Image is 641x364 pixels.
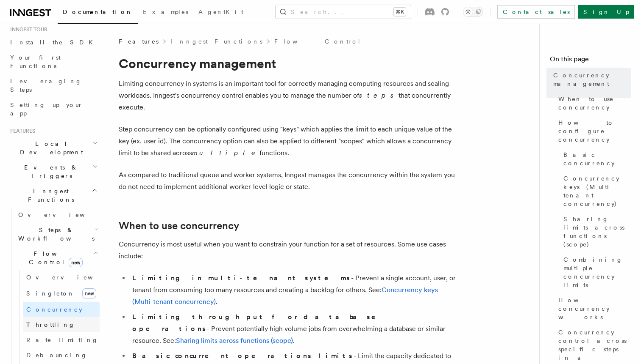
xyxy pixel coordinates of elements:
a: When to use concurrency [119,220,239,232]
strong: Limiting throughput for database operations [132,313,387,333]
a: Flow Control [274,37,361,46]
p: As compared to traditional queue and worker systems, Inngest manages the concurrency within the s... [119,169,458,193]
h4: On this page [550,54,631,68]
span: Inngest tour [7,26,47,33]
a: AgentKit [193,3,248,23]
a: Examples [138,3,193,23]
span: Steps & Workflows [15,226,95,243]
em: multiple [192,149,259,157]
a: Concurrency management [550,68,631,91]
button: Search...⌘K [276,5,411,19]
p: Step concurrency can be optionally configured using "keys" which applies the limit to each unique... [119,123,458,159]
a: Throttling [23,317,100,332]
strong: Limiting in multi-tenant systems [132,274,351,282]
a: Documentation [58,3,138,24]
span: How to configure concurrency [558,118,631,144]
span: Documentation [63,8,133,15]
a: Your first Functions [7,50,100,74]
a: Sharing limits across functions (scope) [560,211,631,252]
span: Leveraging Steps [10,78,82,93]
strong: Basic concurrent operations limits [132,352,354,360]
a: Sharing limits across functions (scope) [176,337,293,345]
span: Setting up your app [10,101,83,117]
span: Local Development [7,140,92,156]
span: Debouncing [26,352,87,359]
span: AgentKit [198,8,243,15]
span: new [69,258,83,267]
a: Overview [15,207,100,222]
em: steps [359,91,399,99]
span: Singleton [26,290,75,297]
button: Events & Triggers [7,160,100,183]
a: How concurrency works [555,293,631,325]
span: Concurrency management [553,71,631,88]
a: Singletonnew [23,285,100,302]
kbd: ⌘K [394,8,406,16]
button: Inngest Functions [7,183,100,207]
span: Install the SDK [10,39,98,46]
a: Contact sales [497,5,575,19]
button: Local Development [7,136,100,160]
span: Rate limiting [26,337,98,343]
span: How concurrency works [558,296,631,321]
span: Overview [18,211,106,218]
a: When to use concurrency [555,91,631,115]
a: Leveraging Steps [7,74,100,97]
a: Debouncing [23,348,100,363]
p: Concurrency is most useful when you want to constrain your function for a set of resources. Some ... [119,238,458,262]
a: Combining multiple concurrency limits [560,252,631,293]
button: Steps & Workflows [15,222,100,246]
span: Combining multiple concurrency limits [563,255,631,289]
span: Basic concurrency [563,151,631,167]
a: How to configure concurrency [555,115,631,147]
span: Concurrency keys (Multi-tenant concurrency) [563,174,631,208]
h1: Concurrency management [119,56,458,71]
span: new [82,288,96,298]
span: Features [119,37,159,46]
span: Overview [26,274,114,281]
a: Rate limiting [23,332,100,348]
span: Throttling [26,321,75,328]
span: Flow Control [15,249,93,266]
a: Overview [23,270,100,285]
a: Sign Up [578,5,634,19]
span: Sharing limits across functions (scope) [563,215,631,249]
li: - Prevent potentially high volume jobs from overwhelming a database or similar resource. See: . [130,311,458,347]
span: Concurrency [26,306,82,313]
span: Events & Triggers [7,163,92,180]
span: When to use concurrency [558,95,631,112]
span: Your first Functions [10,54,61,69]
span: Inngest Functions [7,187,92,204]
a: Setting up your app [7,97,100,121]
a: Basic concurrency [560,147,631,171]
a: Inngest Functions [170,37,262,46]
a: Concurrency [23,302,100,317]
li: - Prevent a single account, user, or tenant from consuming too many resources and creating a back... [130,272,458,308]
a: Concurrency keys (Multi-tenant concurrency) [560,171,631,211]
a: Install the SDK [7,35,100,50]
button: Flow Controlnew [15,246,100,270]
span: Examples [143,8,188,15]
button: Toggle dark mode [463,7,483,17]
span: Features [7,128,35,134]
p: Limiting concurrency in systems is an important tool for correctly managing computing resources a... [119,78,458,113]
